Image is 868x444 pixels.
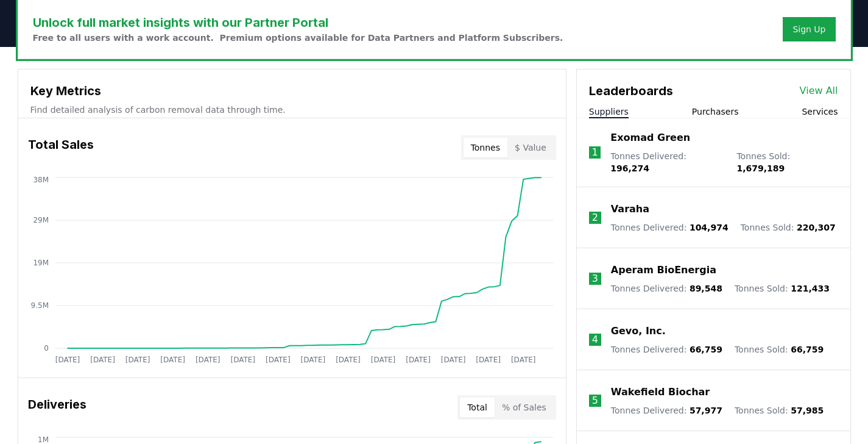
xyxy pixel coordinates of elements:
p: Tonnes Delivered : [611,343,722,356]
tspan: [DATE] [336,356,361,364]
p: Tonnes Sold : [735,282,830,295]
p: Tonnes Sold : [741,221,836,234]
span: 57,977 [690,406,722,415]
span: 220,307 [797,223,836,232]
tspan: [DATE] [370,356,395,364]
p: Free to all users with a work account. Premium options available for Data Partners and Platform S... [33,32,563,44]
span: 121,433 [791,284,830,293]
p: Tonnes Delivered : [610,150,724,174]
tspan: [DATE] [510,356,535,364]
button: Sign Up [783,17,835,41]
a: Gevo, Inc. [611,324,666,338]
tspan: [DATE] [55,356,80,364]
span: 104,974 [690,223,729,232]
h3: Unlock full market insights with our Partner Portal [33,13,563,32]
p: Find detailed analysis of carbon removal data through time. [30,104,554,116]
button: Suppliers [589,106,629,118]
p: 5 [592,393,598,408]
span: 66,759 [690,345,722,354]
tspan: [DATE] [90,356,115,364]
tspan: [DATE] [195,356,220,364]
a: Exomad Green [610,131,690,145]
p: Tonnes Sold : [735,404,824,417]
tspan: 29M [33,216,49,224]
button: Tonnes [464,138,507,157]
a: View All [800,84,838,98]
tspan: [DATE] [300,356,325,364]
tspan: [DATE] [406,356,431,364]
p: Tonnes Sold : [735,343,824,356]
span: 196,274 [610,163,649,173]
h3: Total Sales [28,135,94,160]
button: Purchasers [692,106,739,118]
button: % of Sales [495,398,554,417]
tspan: [DATE] [266,356,291,364]
tspan: [DATE] [476,356,501,364]
p: 2 [592,210,598,225]
p: Tonnes Sold : [736,150,838,174]
h3: Key Metrics [30,82,554,100]
tspan: 1M [38,435,49,444]
a: Aperam BioEnergia [611,263,716,277]
a: Varaha [611,202,649,217]
p: Tonnes Delivered : [611,282,722,295]
tspan: [DATE] [125,356,150,364]
span: 57,985 [791,406,824,415]
span: 66,759 [791,345,824,354]
h3: Leaderboards [589,82,673,100]
button: Services [802,106,838,118]
tspan: 0 [44,344,49,353]
a: Sign Up [792,23,825,35]
tspan: 19M [33,259,49,267]
p: Tonnes Delivered : [611,221,729,234]
button: Total [460,398,495,417]
button: $ Value [507,138,554,157]
p: 4 [592,332,598,347]
p: Tonnes Delivered : [611,404,722,417]
p: 3 [592,271,598,286]
tspan: 9.5M [30,301,48,310]
tspan: 38M [33,176,49,184]
tspan: [DATE] [160,356,185,364]
tspan: [DATE] [440,356,465,364]
span: 89,548 [690,284,722,293]
a: Wakefield Biochar [611,385,710,399]
h3: Deliveries [28,395,86,420]
span: 1,679,189 [736,163,785,173]
tspan: [DATE] [230,356,255,364]
p: 1 [591,145,598,160]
